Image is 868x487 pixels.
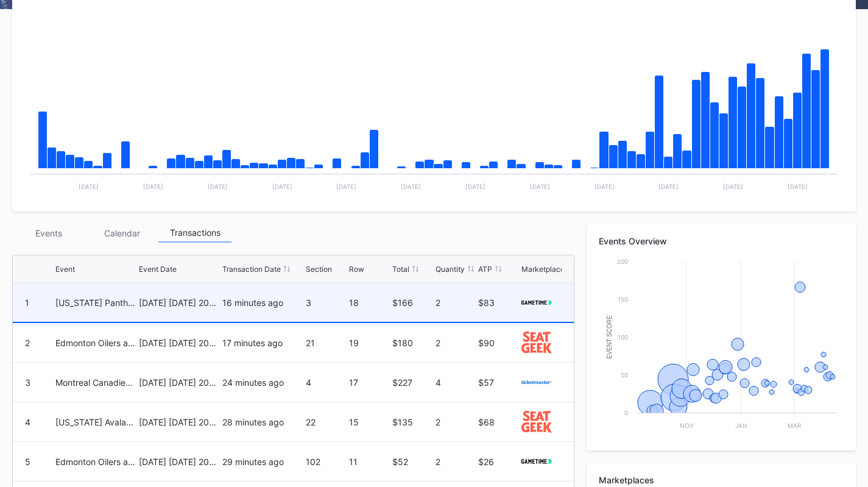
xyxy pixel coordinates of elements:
[478,338,518,348] div: $90
[222,457,303,467] div: 29 minutes ago
[617,258,628,265] text: 200
[392,457,432,467] div: $52
[478,297,518,308] div: $83
[521,300,551,305] img: gametime.svg
[392,338,432,348] div: $180
[723,183,743,190] text: [DATE]
[25,338,30,348] div: 2
[624,409,628,416] text: 0
[478,265,492,274] div: ATP
[306,417,346,427] div: 22
[436,338,476,348] div: 2
[222,338,303,348] div: 17 minutes ago
[401,183,421,190] text: [DATE]
[436,377,476,388] div: 4
[521,380,551,385] img: ticketmaster.svg
[25,297,29,308] div: 1
[436,265,465,274] div: Quantity
[618,296,628,303] text: 150
[306,297,346,308] div: 3
[392,297,432,308] div: $166
[436,417,476,427] div: 2
[139,338,219,348] div: [DATE] [DATE] 2025
[349,377,389,388] div: 17
[55,417,136,427] div: [US_STATE] Avalanche at [US_STATE] Devils
[306,338,346,348] div: 21
[139,297,219,308] div: [DATE] [DATE] 2025
[306,265,332,274] div: Section
[521,459,551,464] img: gametime.svg
[306,457,346,467] div: 102
[143,183,163,190] text: [DATE]
[658,183,679,190] text: [DATE]
[621,371,628,379] text: 50
[521,332,551,353] img: seatGeek.svg
[599,475,844,485] div: Marketplaces
[599,255,843,438] svg: Chart title
[208,183,228,190] text: [DATE]
[465,183,485,190] text: [DATE]
[392,265,409,274] div: Total
[79,183,99,190] text: [DATE]
[478,417,518,427] div: $68
[618,333,628,341] text: 100
[55,338,136,348] div: Edmonton Oilers at [US_STATE] Devils
[55,265,75,274] div: Event
[349,265,364,274] div: Row
[222,417,303,427] div: 28 minutes ago
[349,297,389,308] div: 18
[392,417,432,427] div: $135
[595,183,615,190] text: [DATE]
[735,422,747,429] text: Jan
[478,457,518,467] div: $26
[222,297,303,308] div: 16 minutes ago
[139,265,177,274] div: Event Date
[55,377,136,388] div: Montreal Canadiens at [US_STATE] Devils
[25,417,30,427] div: 4
[139,377,219,388] div: [DATE] [DATE] 2025
[222,377,303,388] div: 24 minutes ago
[599,236,844,246] div: Events Overview
[272,183,292,190] text: [DATE]
[25,377,30,388] div: 3
[12,224,85,243] div: Events
[336,183,356,190] text: [DATE]
[349,417,389,427] div: 15
[24,16,844,199] svg: Chart title
[530,183,550,190] text: [DATE]
[606,315,613,359] text: Event Score
[139,457,219,467] div: [DATE] [DATE] 2025
[85,224,158,243] div: Calendar
[521,265,565,274] div: Marketplace
[436,297,476,308] div: 2
[478,377,518,388] div: $57
[392,377,432,388] div: $227
[55,457,136,467] div: Edmonton Oilers at [US_STATE] Devils
[349,457,389,467] div: 11
[139,417,219,427] div: [DATE] [DATE] 2025
[788,183,808,190] text: [DATE]
[788,422,802,429] text: Mar
[436,457,476,467] div: 2
[55,297,136,308] div: [US_STATE] Panthers at [US_STATE] Devils
[25,457,30,467] div: 5
[680,422,694,429] text: Nov
[349,338,389,348] div: 19
[306,377,346,388] div: 4
[521,411,551,432] img: seatGeek.svg
[222,265,281,274] div: Transaction Date
[158,224,231,243] div: Transactions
